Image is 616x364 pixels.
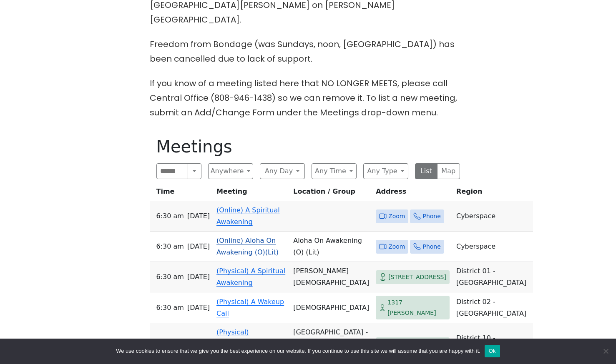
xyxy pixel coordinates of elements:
th: Region [453,186,533,201]
td: District 02 - [GEOGRAPHIC_DATA] [453,292,533,323]
span: [DATE] [187,302,210,314]
span: Phone [422,242,440,252]
h1: Meetings [156,137,460,157]
span: Zoom [388,211,405,222]
span: 6:30 AM [156,210,184,222]
button: Any Time [312,163,357,179]
a: (Online) Aloha On Awakening (O)(Lit) [216,237,279,256]
button: Map [437,163,460,179]
td: Aloha On Awakening (O) (Lit) [290,232,372,262]
td: District 01 - [GEOGRAPHIC_DATA] [453,262,533,292]
span: 1317 [PERSON_NAME] [387,297,446,318]
th: Address [372,186,453,201]
span: 6:30 AM [156,271,184,283]
td: Cyberspace [453,232,533,262]
button: Ok [485,345,500,357]
span: [DATE] [187,241,210,252]
a: (Physical) [GEOGRAPHIC_DATA] Morning Meditation [216,328,287,359]
td: [DEMOGRAPHIC_DATA] [290,292,372,323]
a: (Online) A Spiritual Awakening [216,206,280,226]
a: (Physical) A Spiritual Awakening [216,267,285,287]
span: [DATE] [187,271,210,283]
p: If you know of a meeting listed here that NO LONGER MEETS, please call Central Office (808-946-14... [150,76,467,120]
span: [DATE] [187,210,210,222]
span: 6:30 AM [156,302,184,314]
span: [STREET_ADDRESS] [388,272,446,282]
button: Search [188,163,201,179]
a: (Physical) A Wakeup Call [216,298,284,317]
span: 6:30 AM [156,241,184,252]
input: Search [156,163,189,179]
span: Zoom [388,242,405,252]
th: Location / Group [290,186,372,201]
span: We use cookies to ensure that we give you the best experience on our website. If you continue to ... [116,347,480,355]
span: Phone [422,211,440,222]
th: Meeting [213,186,290,201]
th: Time [150,186,214,201]
button: Any Type [363,163,408,179]
p: Freedom from Bondage (was Sundays, noon, [GEOGRAPHIC_DATA]) has been cancelled due to lack of sup... [150,37,467,66]
td: Cyberspace [453,201,533,232]
button: List [415,163,438,179]
span: No [601,347,610,355]
button: Anywhere [208,163,253,179]
button: Any Day [260,163,305,179]
td: [PERSON_NAME][DEMOGRAPHIC_DATA] [290,262,372,292]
